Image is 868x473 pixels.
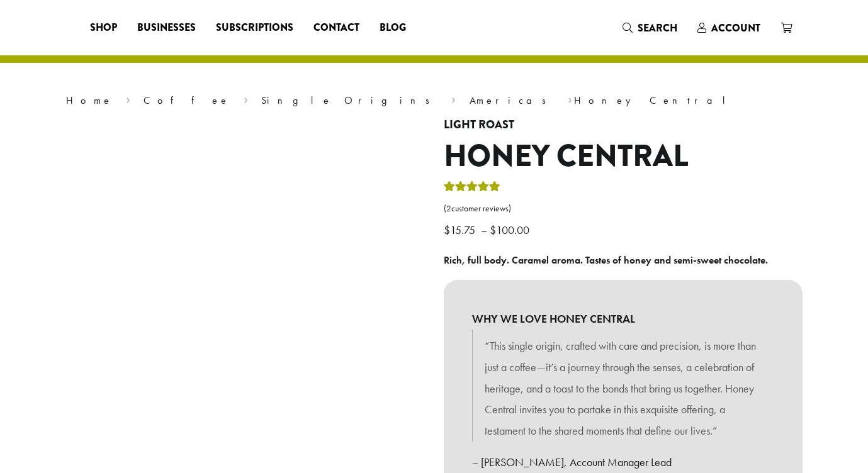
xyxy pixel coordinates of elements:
[444,223,450,237] span: $
[444,203,803,215] a: (2customer reviews)
[216,20,293,36] span: Subscriptions
[481,223,487,237] span: –
[380,20,406,36] span: Blog
[490,223,533,237] bdi: 100.00
[66,94,113,107] a: Home
[472,452,774,473] p: – [PERSON_NAME], Account Manager Lead
[313,20,359,36] span: Contact
[244,89,248,108] span: ›
[127,18,206,38] a: Businesses
[369,18,416,38] a: Blog
[470,94,555,107] a: Americas
[638,21,677,35] span: Search
[444,118,803,132] h4: Light Roast
[687,18,770,38] a: Account
[711,21,760,35] span: Account
[490,223,496,237] span: $
[472,308,774,330] b: WHY WE LOVE HONEY CENTRAL
[444,253,768,267] b: Rich, full body. Caramel aroma. Tastes of honey and semi-sweet chocolate.
[90,20,117,36] span: Shop
[144,94,230,107] a: Coffee
[485,335,762,442] p: “This single origin, crafted with care and precision, is more than just a coffee—it’s a journey t...
[444,223,478,237] bdi: 15.75
[206,18,303,38] a: Subscriptions
[137,20,196,36] span: Businesses
[303,18,369,38] a: Contact
[66,93,803,108] nav: Breadcrumb
[126,89,130,108] span: ›
[612,18,687,38] a: Search
[444,138,803,175] h1: Honey Central
[261,94,438,107] a: Single Origins
[568,89,572,108] span: ›
[451,89,456,108] span: ›
[446,203,451,214] span: 2
[444,179,500,198] div: Rated 5.00 out of 5
[80,18,127,38] a: Shop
